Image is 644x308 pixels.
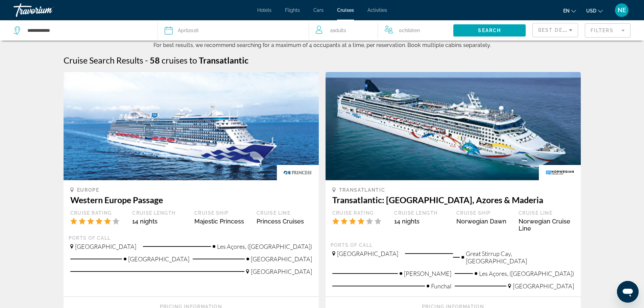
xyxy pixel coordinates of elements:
[145,55,148,65] span: -
[563,8,570,14] span: en
[586,6,603,16] button: Change currency
[128,255,189,263] span: [GEOGRAPHIC_DATA]
[251,268,312,275] span: [GEOGRAPHIC_DATA]
[165,20,302,41] button: April2026
[330,26,346,35] span: 2
[404,270,451,277] span: [PERSON_NAME]
[539,165,580,180] img: ncl.gif
[313,7,324,13] a: Cars
[613,3,630,17] button: User Menu
[585,23,630,38] button: Filter
[586,8,596,14] span: USD
[337,7,354,13] a: Cruises
[339,187,385,193] span: Transatlantic
[14,1,81,19] a: Travorium
[326,72,581,180] img: 1610012582.png
[466,250,574,265] span: Great Stirrup Cay, [GEOGRAPHIC_DATA]
[178,28,188,33] span: April
[332,28,346,33] span: Adults
[150,55,160,65] span: 58
[456,210,512,216] div: Cruise Ship
[563,6,576,16] button: Change language
[456,218,512,225] div: Norwegian Dawn
[513,282,574,290] span: [GEOGRAPHIC_DATA]
[194,210,250,216] div: Cruise Ship
[64,55,143,65] h1: Cruise Search Results
[431,282,451,290] span: Funchal
[69,235,314,241] div: Ports of call
[618,7,626,14] span: NE
[251,255,312,263] span: [GEOGRAPHIC_DATA]
[199,55,248,65] span: Transatlantic
[309,20,453,41] button: Travelers: 2 adults, 0 children
[332,210,388,216] div: Cruise Rating
[617,281,639,303] iframe: Button to launch messaging window
[178,26,198,35] div: 2026
[285,7,300,13] a: Flights
[538,27,573,33] span: Best Deals
[75,243,136,250] span: [GEOGRAPHIC_DATA]
[77,187,99,193] span: Europe
[332,195,574,205] h3: Transatlantic: [GEOGRAPHIC_DATA], Azores & Maderia
[132,218,188,225] div: 14 nights
[70,210,126,216] div: Cruise Rating
[257,210,312,216] div: Cruise Line
[337,250,398,257] span: [GEOGRAPHIC_DATA]
[538,26,572,34] mat-select: Sort by
[162,55,197,65] span: cruises to
[194,218,250,225] div: Majestic Princess
[402,28,420,33] span: Children
[331,242,576,248] div: Ports of call
[478,28,501,33] span: Search
[479,270,574,277] span: Les Açores, ([GEOGRAPHIC_DATA])
[399,26,420,35] span: 0
[217,243,312,250] span: Les Açores, ([GEOGRAPHIC_DATA])
[132,210,188,216] div: Cruise Length
[367,7,387,13] a: Activities
[394,218,450,225] div: 14 nights
[519,218,574,232] div: Norwegian Cruise Line
[257,7,271,13] a: Hotels
[257,218,312,225] div: Princess Cruises
[453,24,526,37] button: Search
[64,72,319,180] img: 1582111476.jpg
[70,195,312,205] h3: Western Europe Passage
[277,165,318,180] img: princessslogonew.png
[394,210,450,216] div: Cruise Length
[519,210,574,216] div: Cruise Line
